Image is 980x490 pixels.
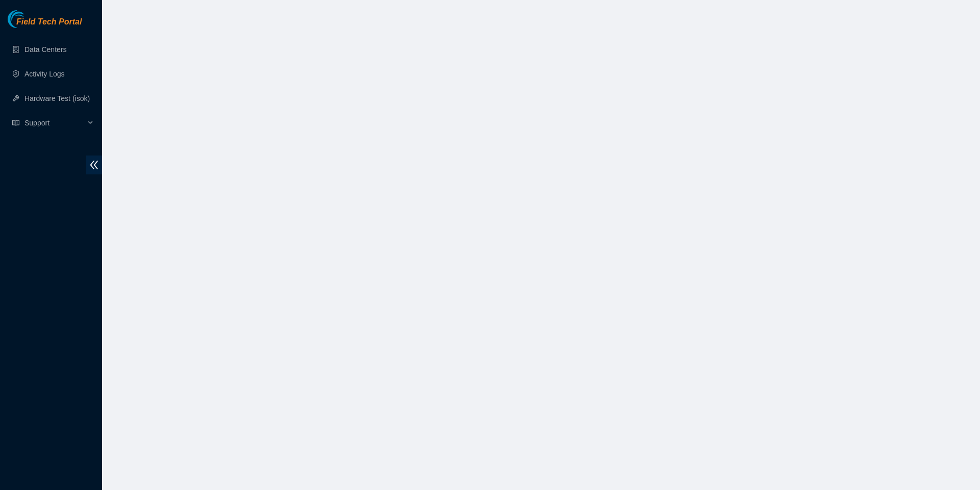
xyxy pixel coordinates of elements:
span: Field Tech Portal [16,17,82,27]
span: double-left [86,156,102,174]
a: Hardware Test (isok) [24,94,90,102]
img: Akamai Technologies [8,10,52,28]
a: Data Centers [24,45,66,54]
span: Support [24,113,85,133]
span: read [12,119,19,126]
a: Akamai TechnologiesField Tech Portal [8,18,82,32]
a: Activity Logs [24,70,65,78]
